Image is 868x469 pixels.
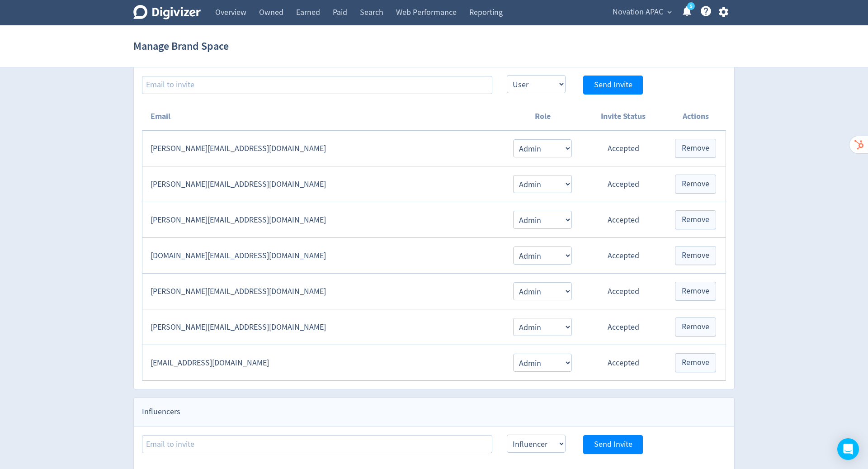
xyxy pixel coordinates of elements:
[142,435,492,453] input: Email to invite
[594,441,632,449] span: Send Invite
[682,323,709,331] span: Remove
[134,398,734,426] div: Influencers
[581,202,665,238] td: Accepted
[583,76,643,95] button: Send Invite
[675,353,716,372] button: Remove
[665,103,726,131] th: Actions
[682,216,709,224] span: Remove
[687,2,695,10] a: 5
[682,287,709,295] span: Remove
[682,180,709,188] span: Remove
[17,24,133,33] p: Hi there 👋🏽 Looking for performance insights? How can I help?
[142,202,504,238] td: [PERSON_NAME][EMAIL_ADDRESS][DOMAIN_NAME]
[675,317,716,336] button: Remove
[682,359,709,367] span: Remove
[581,238,665,274] td: Accepted
[504,103,581,131] th: Role
[133,32,229,61] h1: Manage Brand Space
[682,251,709,260] span: Remove
[613,5,663,19] span: Novation APAC
[142,238,504,274] td: [DOMAIN_NAME][EMAIL_ADDRESS][DOMAIN_NAME]
[583,435,643,454] button: Send Invite
[581,131,665,166] td: Accepted
[142,103,504,131] th: Email
[837,438,859,460] div: Open Intercom Messenger
[675,246,716,265] button: Remove
[581,166,665,202] td: Accepted
[142,166,504,202] td: [PERSON_NAME][EMAIL_ADDRESS][DOMAIN_NAME]
[682,144,709,152] span: Remove
[142,345,504,381] td: [EMAIL_ADDRESS][DOMAIN_NAME]
[17,33,133,41] p: Message from Emma, sent 46w ago
[581,309,665,345] td: Accepted
[675,282,716,301] button: Remove
[581,274,665,309] td: Accepted
[665,8,674,16] span: expand_more
[675,139,716,158] button: Remove
[690,3,692,9] text: 5
[142,274,504,309] td: [PERSON_NAME][EMAIL_ADDRESS][DOMAIN_NAME]
[581,103,665,131] th: Invite Status
[675,210,716,229] button: Remove
[675,175,716,194] button: Remove
[142,76,492,94] input: Email to invite
[581,345,665,381] td: Accepted
[594,81,632,89] span: Send Invite
[142,309,504,345] td: [PERSON_NAME][EMAIL_ADDRESS][DOMAIN_NAME]
[609,5,674,19] button: Novation APAC
[142,131,504,166] td: [PERSON_NAME][EMAIL_ADDRESS][DOMAIN_NAME]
